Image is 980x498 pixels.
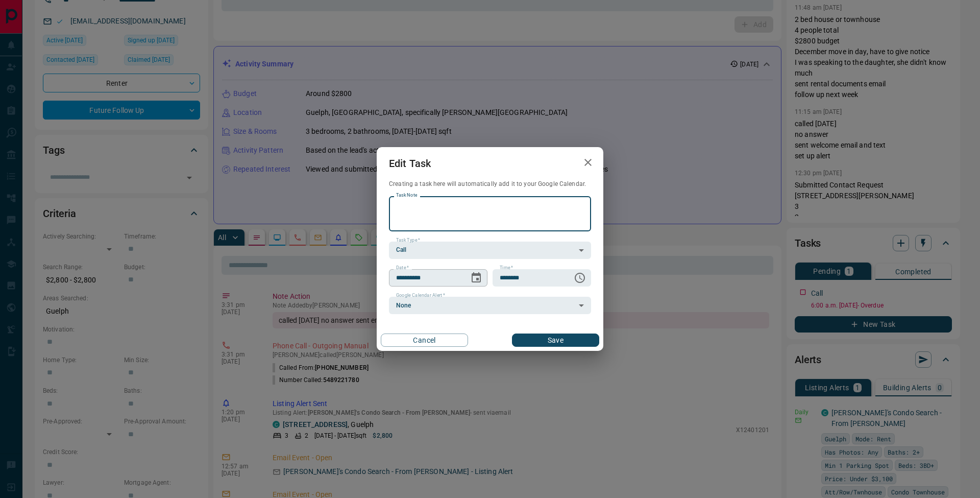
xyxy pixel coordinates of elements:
h2: Edit Task [377,147,443,180]
button: Choose date, selected date is Sep 16, 2025 [466,268,486,288]
label: Time [500,265,513,271]
button: Cancel [381,334,468,347]
button: Save [512,334,599,347]
button: Choose time, selected time is 6:00 AM [570,268,590,288]
div: Call [389,242,591,259]
label: Task Type [396,237,420,244]
label: Task Note [396,192,417,199]
div: None [389,297,591,314]
label: Google Calendar Alert [396,292,445,299]
label: Date [396,265,409,271]
p: Creating a task here will automatically add it to your Google Calendar. [389,180,591,188]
